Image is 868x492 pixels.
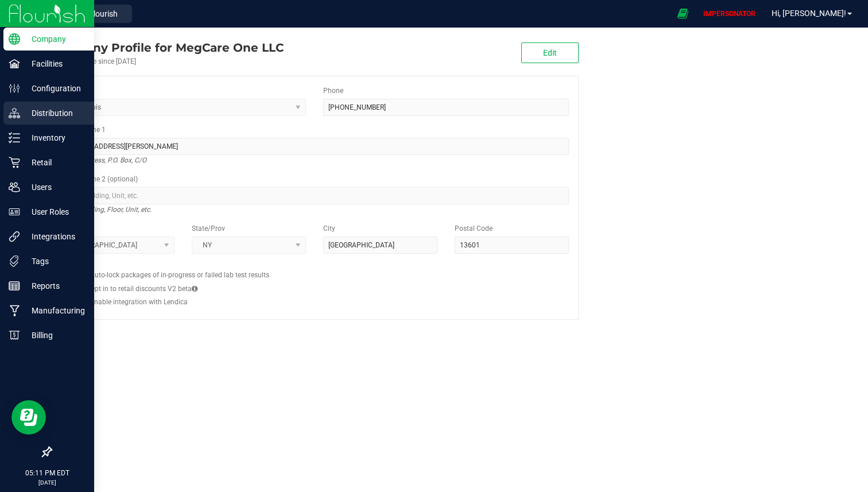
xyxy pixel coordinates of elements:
[9,330,20,341] inline-svg: Billing
[90,297,188,307] label: Enable integration with Lendica
[20,180,89,194] p: Users
[51,56,284,67] div: Account active since [DATE]
[20,156,89,169] p: Retail
[9,33,20,45] inline-svg: Company
[11,400,46,435] iframe: Resource center
[60,203,152,216] i: Suite, Building, Floor, Unit, etc.
[9,280,20,292] inline-svg: Reports
[9,206,20,218] inline-svg: User Roles
[9,58,20,69] inline-svg: Facilities
[20,304,89,317] p: Manufacturing
[5,468,89,478] p: 05:11 PM EDT
[9,132,20,144] inline-svg: Inventory
[20,328,89,342] p: Billing
[90,270,269,280] label: Auto-lock packages of in-progress or failed lab test results
[20,57,89,71] p: Facilities
[521,42,579,63] button: Edit
[543,48,557,57] span: Edit
[9,231,20,242] inline-svg: Integrations
[5,478,89,487] p: [DATE]
[455,223,493,234] label: Postal Code
[323,99,569,116] input: (123) 456-7890
[20,205,89,219] p: User Roles
[60,174,138,184] label: Address Line 2 (optional)
[9,83,20,94] inline-svg: Configuration
[772,9,846,18] span: Hi, [PERSON_NAME]!
[60,138,569,155] input: Address
[455,237,569,254] input: Postal Code
[20,254,89,268] p: Tags
[20,279,89,293] p: Reports
[51,39,284,56] div: MegCare One LLC
[60,187,569,204] input: Suite, Building, Unit, etc.
[90,284,197,294] label: Opt in to retail discounts V2 beta
[699,9,760,19] p: IMPERSONATOR
[20,131,89,145] p: Inventory
[323,86,343,96] label: Phone
[9,181,20,193] inline-svg: Users
[9,255,20,267] inline-svg: Tags
[20,82,89,95] p: Configuration
[323,223,335,234] label: City
[9,157,20,168] inline-svg: Retail
[9,107,20,119] inline-svg: Distribution
[670,2,696,25] span: Open Ecommerce Menu
[9,305,20,316] inline-svg: Manufacturing
[20,106,89,120] p: Distribution
[20,230,89,243] p: Integrations
[192,223,225,234] label: State/Prov
[60,262,569,270] h2: Configs
[60,153,146,167] i: Street address, P.O. Box, C/O
[20,32,89,46] p: Company
[323,237,437,254] input: City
